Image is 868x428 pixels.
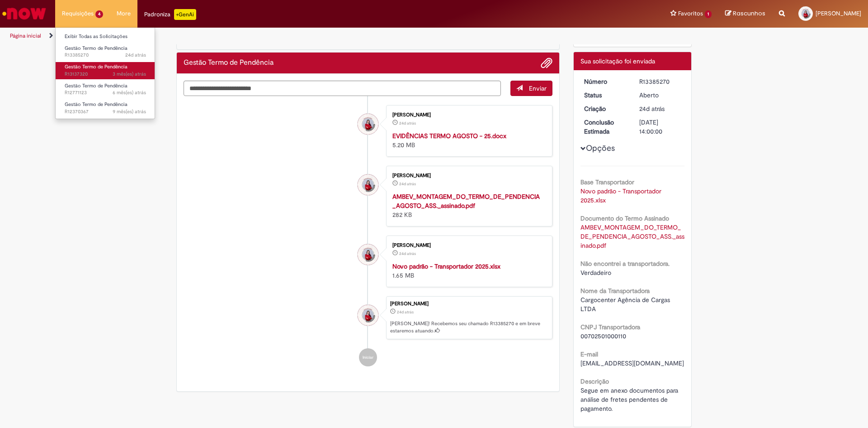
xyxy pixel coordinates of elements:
div: Bianca Eskenazi [358,174,378,195]
div: Padroniza [144,9,196,20]
p: +GenAi [174,9,196,20]
p: [PERSON_NAME]! Recebemos seu chamado R13385270 e em breve estaremos atuando. [390,320,547,334]
span: Verdadeiro [580,269,611,277]
a: Novo padrão - Transportador 2025.xlsx [392,262,500,270]
div: 1.65 MB [392,262,543,280]
span: More [117,9,131,18]
dt: Conclusão Estimada [577,118,633,136]
span: [EMAIL_ADDRESS][DOMAIN_NAME] [580,359,684,367]
span: 3 mês(es) atrás [113,71,146,77]
span: Favoritos [678,9,703,18]
a: Aberto R13137320 : Gestão Termo de Pendência [56,62,155,79]
img: ServiceNow [1,5,47,23]
span: 24d atrás [399,251,416,256]
span: 24d atrás [399,181,416,187]
span: 9 mês(es) atrás [113,108,146,115]
a: Download de AMBEV_MONTAGEM_DO_TERMO_DE_PENDENCIA_AGOSTO_ASS._assinado.pdf [580,223,684,250]
h2: Gestão Termo de Pendência Histórico de tíquete [184,59,274,67]
div: [PERSON_NAME] [392,243,543,248]
span: Enviar [529,84,547,92]
span: 6 mês(es) atrás [113,89,146,96]
span: Segue em anexo documentos para análise de fretes pendentes de pagamento. [580,386,680,413]
a: AMBEV_MONTAGEM_DO_TERMO_DE_PENDENCIA_AGOSTO_ASS._assinado.pdf [392,192,540,210]
div: Bianca Eskenazi [358,114,378,135]
b: E-mail [580,350,598,358]
span: 1 [705,10,712,18]
div: [PERSON_NAME] [392,112,543,118]
time: 08/08/2025 17:15:45 [399,120,416,126]
b: Descrição [580,377,609,385]
span: 24d atrás [397,309,414,315]
textarea: Digite sua mensagem aqui... [184,81,501,96]
button: Enviar [510,81,552,96]
div: 08/08/2025 17:17:40 [639,104,681,113]
span: 4 [95,10,103,18]
span: Gestão Termo de Pendência [65,101,127,108]
a: Aberto R13385270 : Gestão Termo de Pendência [56,43,155,60]
span: Gestão Termo de Pendência [65,63,127,70]
ul: Trilhas de página [7,28,572,44]
a: Aberto R12771123 : Gestão Termo de Pendência [56,81,155,98]
span: R13137320 [65,71,146,78]
a: Página inicial [10,32,41,39]
div: R13385270 [639,77,681,86]
time: 08/08/2025 17:17:40 [397,309,414,315]
div: [PERSON_NAME] [392,173,543,178]
a: EVIDÊNCIAS TERMO AGOSTO - 25.docx [392,132,506,140]
dt: Criação [577,104,633,113]
span: 00702501000110 [580,332,626,340]
span: Requisições [62,9,94,18]
dt: Número [577,77,633,86]
div: Bianca Eskenazi [358,244,378,265]
a: Aberto R12370367 : Gestão Termo de Pendência [56,100,155,116]
time: 07/03/2025 21:38:57 [113,89,146,96]
ul: Histórico de tíquete [184,96,552,376]
time: 08/06/2025 18:39:55 [113,71,146,77]
b: Base Transportador [580,178,634,186]
span: 24d atrás [639,105,665,113]
div: [DATE] 14:00:00 [639,118,681,136]
span: R13385270 [65,52,146,59]
div: Bianca Eskenazi [358,305,378,326]
a: Download de Novo padrão - Transportador 2025.xlsx [580,187,663,204]
span: Gestão Termo de Pendência [65,45,127,52]
b: CNPJ Transportadora [580,323,640,331]
div: [PERSON_NAME] [390,301,547,307]
time: 08/08/2025 17:14:21 [399,181,416,187]
button: Adicionar anexos [541,57,552,69]
a: Exibir Todas as Solicitações [56,32,155,42]
b: Não encontrei a transportadora. [580,260,670,268]
div: 5.20 MB [392,131,543,149]
ul: Requisições [55,27,155,119]
li: Bianca Eskenazi [184,296,552,340]
b: Nome da Transportadora [580,287,650,295]
div: Aberto [639,91,681,100]
span: 24d atrás [125,52,146,58]
div: 282 KB [392,192,543,219]
span: R12370367 [65,108,146,115]
span: Rascunhos [733,9,765,18]
b: Documento do Termo Assinado [580,214,669,222]
span: Sua solicitação foi enviada [580,57,655,65]
a: Rascunhos [725,10,765,18]
span: [PERSON_NAME] [816,10,861,17]
span: Cargocenter Agência de Cargas LTDA [580,296,672,313]
span: Gestão Termo de Pendência [65,82,127,89]
time: 06/12/2024 16:11:43 [113,108,146,115]
time: 08/08/2025 17:17:40 [639,105,665,113]
span: 24d atrás [399,120,416,126]
dt: Status [577,91,633,100]
span: R12771123 [65,89,146,96]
